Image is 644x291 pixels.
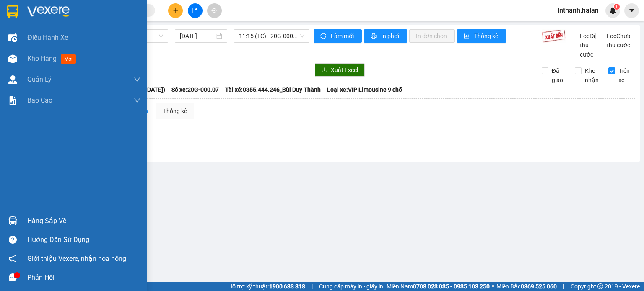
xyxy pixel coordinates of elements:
[8,96,17,105] img: solution-icon
[168,3,183,18] button: plus
[331,65,358,75] span: Xuất Excel
[615,4,618,10] span: 1
[171,85,219,94] span: Số xe: 20G-000.07
[548,66,569,85] span: Đã giao
[315,63,365,77] button: downloadXuất Excel
[269,283,305,290] strong: 1900 633 818
[320,33,327,40] span: sync
[387,282,490,291] span: Miền Nam
[628,7,636,14] span: caret-down
[496,282,557,291] span: Miền Bắc
[312,282,313,291] span: |
[464,33,471,40] span: bar-chart
[322,67,327,74] span: download
[413,283,490,290] strong: 0708 023 035 - 0935 103 250
[327,85,402,94] span: Loại xe: VIP Limousine 9 chỗ
[364,29,407,43] button: printerIn phơi
[614,4,620,10] sup: 1
[134,97,140,104] span: down
[134,76,140,83] span: down
[9,273,17,281] span: message
[27,95,52,106] span: Báo cáo
[576,31,598,59] span: Lọc Đã thu cước
[207,3,222,18] button: aim
[173,8,179,13] span: plus
[551,5,605,15] span: lnthanh.halan
[615,66,636,85] span: Trên xe
[582,66,602,85] span: Kho nhận
[27,253,126,264] span: Giới thiệu Vexere, nhận hoa hồng
[180,31,214,41] input: 15/08/2025
[8,75,17,84] img: warehouse-icon
[27,74,52,85] span: Quản Lý
[163,106,187,116] div: Thống kê
[27,54,57,62] span: Kho hàng
[381,31,400,41] span: In phơi
[27,215,140,227] div: Hàng sắp về
[409,29,455,43] button: In đơn chọn
[624,3,639,18] button: caret-down
[27,234,140,246] div: Hướng dẫn sử dụng
[211,8,217,13] span: aim
[192,8,198,13] span: file-add
[457,29,506,43] button: bar-chartThống kê
[609,7,617,14] img: icon-new-feature
[474,31,499,41] span: Thống kê
[521,283,557,290] strong: 0369 525 060
[371,33,378,40] span: printer
[8,33,17,42] img: warehouse-icon
[61,54,76,64] span: mới
[319,282,384,291] span: Cung cấp máy in - giấy in:
[314,29,362,43] button: syncLàm mới
[9,255,17,263] span: notification
[8,216,17,225] img: warehouse-icon
[563,282,564,291] span: |
[225,85,321,94] span: Tài xế: 0355.444.246_Bùi Duy Thành
[7,5,18,18] img: logo-vxr
[542,29,566,43] img: 9k=
[492,285,494,288] span: ⚪️
[239,30,305,42] span: 11:15 (TC) - 20G-000.07
[228,282,305,291] span: Hỗ trợ kỹ thuật:
[603,31,636,50] span: Lọc Chưa thu cước
[27,271,140,284] div: Phản hồi
[188,3,203,18] button: file-add
[8,54,17,63] img: warehouse-icon
[331,31,355,41] span: Làm mới
[27,32,68,43] span: Điều hành xe
[9,236,17,244] span: question-circle
[597,283,603,289] span: copyright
